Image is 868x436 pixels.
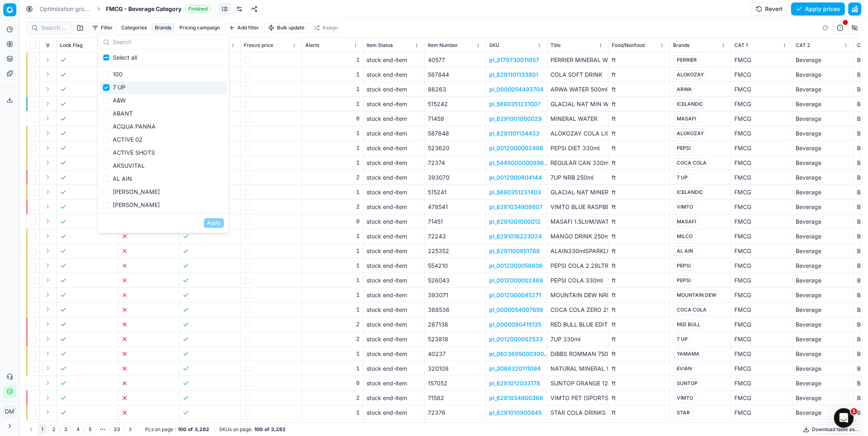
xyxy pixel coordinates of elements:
div: FMCG [734,203,789,211]
button: Apply prices [791,2,845,16]
span: CAT 2 [796,42,810,49]
p: ALOKOZAY COLA LIGHT 250ML [550,129,605,138]
div: Beverage [796,218,850,226]
div: FMCG [734,320,789,329]
span: MASAFI [673,114,700,124]
div: ft [612,335,666,343]
div: Beverage [796,306,850,314]
div: Beverage [796,144,850,152]
button: pl_0012000804144 [489,174,542,182]
button: pl_0000054493704 [489,85,544,93]
span: FMCG - Beverage Category [106,5,181,13]
button: pl_6281034900366 [489,394,543,402]
button: pl_0012000058806 [489,262,543,270]
p: pl_0000054007659 [489,306,543,314]
div: stock end-item [367,71,421,79]
input: Search by SKU or title [41,24,67,32]
div: [PERSON_NAME] [100,198,227,211]
div: 526043 [428,276,482,285]
p: pl_3179730011857 [489,56,539,64]
div: stock end-item [367,100,421,108]
button: pl_0012000045271 [489,291,541,299]
button: pl_5690351231403 [489,188,541,196]
span: 7 UP [673,334,691,344]
button: Expand [43,158,53,167]
span: VIMTO [673,202,697,212]
div: 587848 [428,129,482,138]
button: Expand [43,349,53,358]
div: ACQUA PANNA [100,120,227,133]
div: stock end-item [367,144,421,152]
div: stock end-item [367,218,421,226]
button: 5 [85,425,95,434]
div: stock end-item [367,159,421,167]
div: ft [612,232,666,240]
div: 100 [100,68,227,81]
button: Expand [43,378,53,388]
div: FMCG [734,159,789,167]
button: Expand [43,260,53,270]
span: YAMAMA [673,349,703,359]
div: 2 [305,320,360,329]
div: AKSUVITAL [100,159,227,172]
div: ft [612,71,666,79]
div: ACTIVE 02 [100,133,227,146]
span: PERRIER [673,55,700,65]
span: Food/Nonfood [612,42,645,49]
div: 40577 [428,56,482,64]
div: ft [612,247,666,255]
button: Revert [751,2,788,16]
div: Beverage [796,174,850,182]
button: pl_0012000002489 [489,276,543,285]
button: pl_5690351231007 [489,100,541,108]
button: pl_0000090415135 [489,320,541,329]
div: 523620 [428,144,482,152]
div: Beverage [796,335,850,343]
div: 1 [305,276,360,285]
div: 0 [305,115,360,123]
div: 1 [305,306,360,314]
div: [PERSON_NAME] [100,185,227,198]
button: Expand [43,128,53,138]
div: stock end-item [367,174,421,182]
span: CAT 1 [734,42,748,49]
p: PEPSI COLA 330ml [550,276,605,285]
div: ABANT [100,107,227,120]
button: Expand [43,246,53,256]
button: Download table as... [801,425,861,434]
button: Expand [43,319,53,329]
div: stock end-item [367,247,421,255]
button: Expand [43,55,53,65]
button: Brands [152,23,174,33]
div: ft [612,218,666,226]
button: Expand all [43,40,53,50]
button: Categories [118,23,150,33]
span: AL AIN [673,246,697,256]
div: Beverage [796,247,850,255]
a: Optimization groups [40,5,92,13]
span: PEPSI [673,276,694,285]
p: pl_6291010900945 [489,409,541,417]
button: Expand [43,172,53,182]
button: Expand [43,113,53,123]
button: pl_6281034908607 [489,203,543,211]
div: 1 [305,129,360,138]
strong: 3,282 [195,426,209,433]
div: Beverage [796,115,850,123]
button: Expand [43,143,53,153]
button: 4 [73,425,83,434]
button: DM [3,405,16,418]
p: COLA SOFT DRINK [550,71,605,79]
button: pl_6291001000012 [489,218,541,226]
div: FMCG [734,218,789,226]
div: ft [612,276,666,285]
div: FMCG [734,291,789,299]
div: Beverage [796,159,850,167]
button: pl_6291101134433 [489,129,539,138]
p: pl_6291001000029 [489,115,542,123]
div: 1 [305,85,360,93]
div: Beverage [796,232,850,240]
